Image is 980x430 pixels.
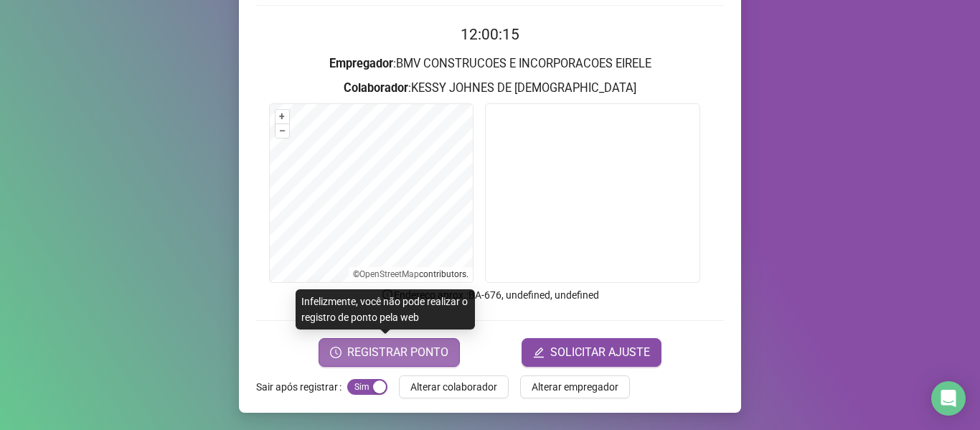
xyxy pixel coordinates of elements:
[275,124,289,138] button: –
[256,79,724,98] h3: : KESSY JOHNES DE [DEMOGRAPHIC_DATA]
[256,55,724,73] h3: : BMV CONSTRUCOES E INCORPORACOES EIRELE
[344,81,408,95] strong: Colaborador
[520,375,630,398] button: Alterar empregador
[359,269,419,279] a: OpenStreetMap
[319,338,460,367] button: REGISTRAR PONTO
[256,287,724,303] p: Endereço aprox. : BA-676, undefined, undefined
[381,288,394,301] span: info-circle
[461,26,519,43] time: 12:00:15
[329,57,393,70] strong: Empregador
[256,375,347,398] label: Sair após registrar
[522,338,661,367] button: editSOLICITAR AJUSTE
[410,379,497,395] span: Alterar colaborador
[399,375,509,398] button: Alterar colaborador
[931,381,966,416] div: Open Intercom Messenger
[347,344,448,361] span: REGISTRAR PONTO
[532,379,618,395] span: Alterar empregador
[353,269,468,279] li: © contributors.
[275,110,289,123] button: +
[330,347,341,358] span: clock-circle
[296,289,475,329] div: Infelizmente, você não pode realizar o registro de ponto pela web
[533,347,545,358] span: edit
[550,344,650,361] span: SOLICITAR AJUSTE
